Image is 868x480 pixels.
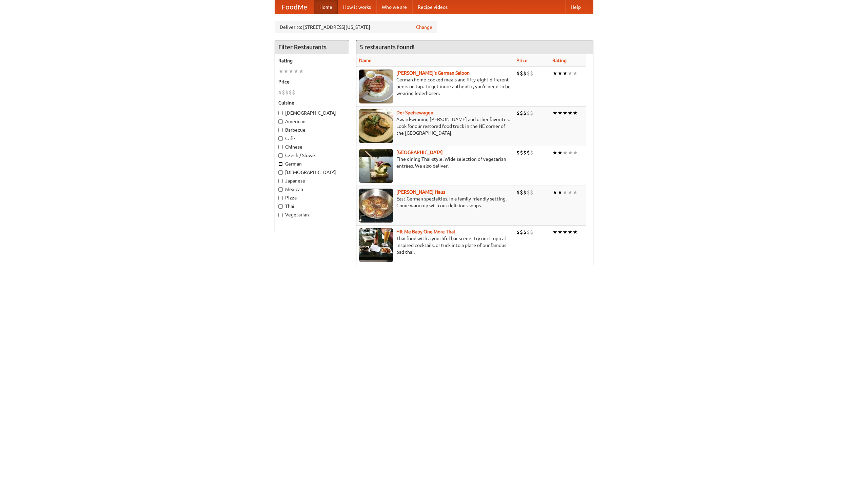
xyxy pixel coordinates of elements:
p: East German specialties, in a family-friendly setting. Come warm up with our delicious soups. [359,195,511,209]
label: Chinese [278,143,346,150]
li: ★ [283,68,289,75]
li: ★ [563,228,568,236]
img: speisewagen.jpg [359,109,393,143]
li: ★ [278,68,283,75]
li: ★ [573,228,578,236]
input: Japanese [278,179,283,183]
li: $ [520,109,523,117]
input: Thai [278,204,283,209]
label: [DEMOGRAPHIC_DATA] [278,110,346,116]
p: Fine dining Thai-style. Wide selection of vegetarian entrées. We also deliver. [359,156,511,169]
li: ★ [573,109,578,117]
li: ★ [573,70,578,77]
li: $ [523,228,527,236]
li: ★ [568,149,573,156]
li: $ [523,109,527,117]
li: $ [278,89,282,96]
a: Rating [552,58,567,63]
li: ★ [557,149,563,156]
li: $ [527,109,530,117]
li: $ [523,149,527,156]
li: $ [530,189,533,196]
li: $ [530,228,533,236]
a: Name [359,58,372,63]
label: German [278,160,346,167]
label: Cafe [278,135,346,142]
li: ★ [552,189,557,196]
a: Change [416,24,432,31]
label: Mexican [278,186,346,193]
a: [GEOGRAPHIC_DATA] [396,150,443,155]
label: Thai [278,203,346,210]
img: esthers.jpg [359,70,393,103]
li: ★ [552,109,557,117]
label: Japanese [278,177,346,184]
li: ★ [568,70,573,77]
input: Czech / Slovak [278,153,283,158]
li: ★ [552,228,557,236]
ng-pluralize: 5 restaurants found! [360,44,415,50]
li: ★ [557,70,563,77]
li: $ [523,189,527,196]
li: $ [523,70,527,77]
li: ★ [563,189,568,196]
input: Chinese [278,145,283,149]
a: Help [565,0,586,14]
label: Pizza [278,194,346,201]
input: Barbecue [278,128,283,132]
img: babythai.jpg [359,228,393,262]
li: ★ [573,189,578,196]
p: Award-winning [PERSON_NAME] and other favorites. Look for our restored food truck in the NE corne... [359,116,511,136]
h5: Rating [278,57,346,64]
li: $ [516,189,520,196]
label: American [278,118,346,125]
a: Der Speisewagen [396,110,433,115]
li: $ [520,149,523,156]
li: $ [516,228,520,236]
li: $ [282,89,285,96]
li: ★ [573,149,578,156]
li: ★ [294,68,299,75]
li: ★ [289,68,294,75]
li: $ [530,70,533,77]
input: American [278,119,283,124]
input: Cafe [278,136,283,141]
li: $ [516,109,520,117]
h5: Cuisine [278,99,346,106]
li: ★ [563,109,568,117]
li: $ [289,89,292,96]
li: ★ [557,189,563,196]
a: How it works [338,0,376,14]
h5: Price [278,78,346,85]
input: Pizza [278,196,283,200]
li: ★ [563,70,568,77]
a: [PERSON_NAME] Haus [396,189,445,195]
a: Recipe videos [412,0,453,14]
li: $ [516,149,520,156]
img: kohlhaus.jpg [359,189,393,223]
a: FoodMe [275,0,314,14]
a: Who we are [376,0,412,14]
a: Price [516,58,528,63]
label: Barbecue [278,127,346,133]
img: satay.jpg [359,149,393,183]
li: ★ [568,228,573,236]
li: ★ [557,109,563,117]
a: Hit Me Baby One More Thai [396,229,455,234]
label: [DEMOGRAPHIC_DATA] [278,169,346,176]
li: $ [520,70,523,77]
li: $ [292,89,295,96]
p: Thai food with a youthful bar scene. Try our tropical inspired cocktails, or tuck into a plate of... [359,235,511,255]
li: $ [520,228,523,236]
li: $ [527,228,530,236]
li: ★ [552,149,557,156]
li: ★ [557,228,563,236]
a: [PERSON_NAME]'s German Saloon [396,70,470,76]
label: Czech / Slovak [278,152,346,159]
li: $ [520,189,523,196]
label: Vegetarian [278,211,346,218]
